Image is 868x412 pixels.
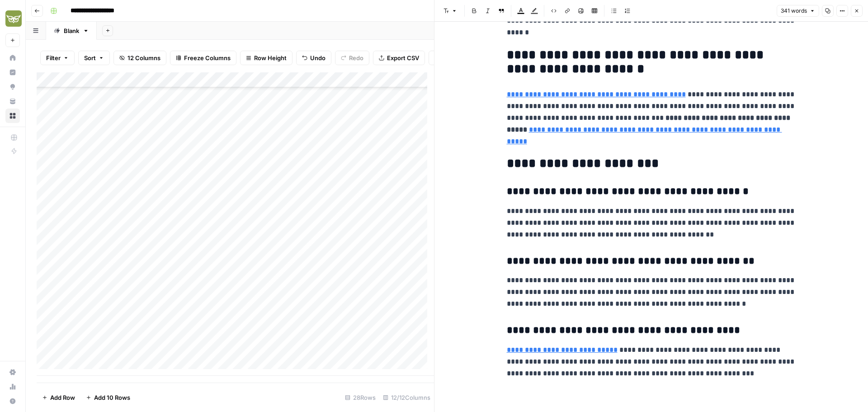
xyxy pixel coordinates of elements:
[40,51,75,65] button: Filter
[127,53,160,62] span: 12 Columns
[5,365,20,379] a: Settings
[37,390,80,405] button: Add Row
[50,393,75,402] span: Add Row
[240,51,292,65] button: Row Height
[341,390,379,405] div: 28 Rows
[5,10,22,27] img: Evergreen Media Logo
[78,51,110,65] button: Sort
[46,53,61,62] span: Filter
[5,51,20,65] a: Home
[254,53,287,62] span: Row Height
[349,53,363,62] span: Redo
[46,22,97,40] a: Blank
[5,80,20,94] a: Opportunities
[5,379,20,394] a: Usage
[335,51,369,65] button: Redo
[781,7,807,15] span: 341 words
[5,65,20,80] a: Insights
[170,51,236,65] button: Freeze Columns
[310,53,325,62] span: Undo
[5,394,20,408] button: Help + Support
[5,7,20,30] button: Workspace: Evergreen Media
[296,51,331,65] button: Undo
[387,53,419,62] span: Export CSV
[777,5,819,17] button: 341 words
[84,53,96,62] span: Sort
[379,390,434,405] div: 12/12 Columns
[5,94,20,109] a: Your Data
[94,393,130,402] span: Add 10 Rows
[80,390,136,405] button: Add 10 Rows
[373,51,425,65] button: Export CSV
[5,109,20,123] a: Browse
[64,26,79,35] div: Blank
[184,53,231,62] span: Freeze Columns
[113,51,166,65] button: 12 Columns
